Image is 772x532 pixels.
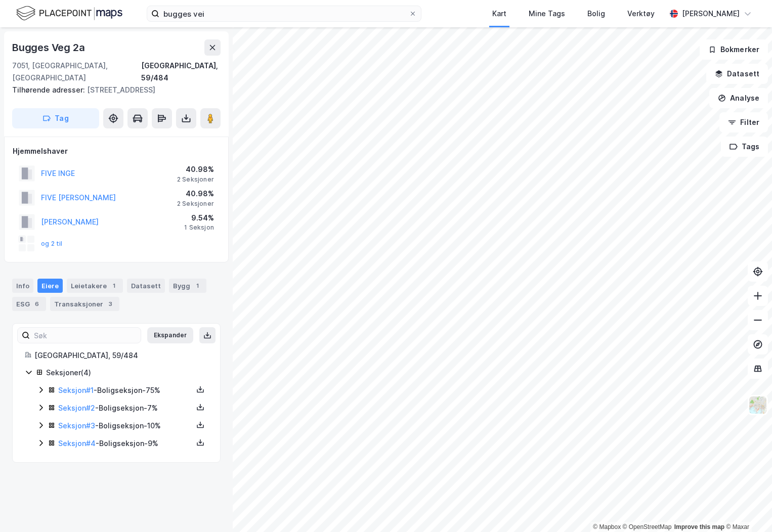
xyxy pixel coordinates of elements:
[177,200,214,208] div: 2 Seksjoner
[58,437,193,450] div: - Boligseksjon - 9%
[16,5,122,22] img: logo.f888ab2527a4732fd821a326f86c7f29.svg
[627,8,655,20] div: Verktøy
[177,175,214,184] div: 2 Seksjoner
[706,64,768,84] button: Datasett
[34,349,208,362] div: [GEOGRAPHIC_DATA], 59/484
[58,439,96,448] a: Seksjon#4
[719,112,768,132] button: Filter
[184,224,214,232] div: 1 Seksjon
[721,483,772,532] div: Kontrollprogram for chat
[58,404,95,412] a: Seksjon#2
[192,281,202,291] div: 1
[177,188,214,200] div: 40.98%
[159,6,409,21] input: Søk på adresse, matrikkel, gårdeiere, leietakere eller personer
[587,8,605,20] div: Bolig
[169,279,206,293] div: Bygg
[748,395,767,415] img: Z
[12,108,99,128] button: Tag
[12,84,212,96] div: [STREET_ADDRESS]
[105,299,115,309] div: 3
[32,299,42,309] div: 6
[58,386,94,394] a: Seksjon#1
[50,297,119,311] div: Transaksjoner
[12,39,87,56] div: Bugges Veg 2a
[67,279,123,293] div: Leietakere
[593,523,621,530] a: Mapbox
[674,523,724,530] a: Improve this map
[127,279,165,293] div: Datasett
[58,384,193,396] div: - Boligseksjon - 75%
[623,523,672,530] a: OpenStreetMap
[721,137,768,157] button: Tags
[58,402,193,414] div: - Boligseksjon - 7%
[177,163,214,175] div: 40.98%
[58,420,193,432] div: - Boligseksjon - 10%
[37,279,63,293] div: Eiere
[58,421,95,430] a: Seksjon#3
[12,60,141,84] div: 7051, [GEOGRAPHIC_DATA], [GEOGRAPHIC_DATA]
[12,297,46,311] div: ESG
[109,281,119,291] div: 1
[709,88,768,108] button: Analyse
[13,145,220,157] div: Hjemmelshaver
[147,327,193,343] button: Ekspander
[184,212,214,224] div: 9.54%
[12,85,87,94] span: Tilhørende adresser:
[30,328,141,343] input: Søk
[682,8,740,20] div: [PERSON_NAME]
[529,8,565,20] div: Mine Tags
[12,279,33,293] div: Info
[700,39,768,60] button: Bokmerker
[492,8,506,20] div: Kart
[721,483,772,532] iframe: Chat Widget
[46,367,208,379] div: Seksjoner ( 4 )
[141,60,221,84] div: [GEOGRAPHIC_DATA], 59/484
